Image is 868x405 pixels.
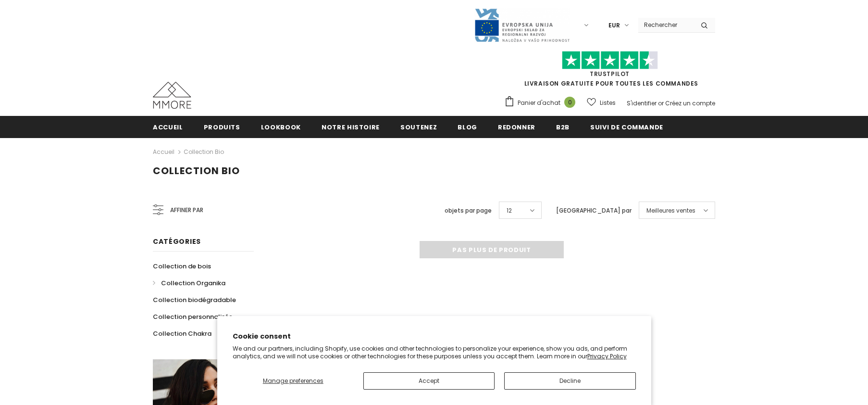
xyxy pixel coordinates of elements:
a: Collection Bio [184,148,224,156]
label: objets par page [445,206,492,215]
a: TrustPilot [590,70,630,78]
span: Lookbook [261,123,301,132]
span: Suivi de commande [590,123,663,132]
a: Produits [204,116,240,138]
span: Collection Chakra [153,329,211,338]
a: Notre histoire [322,116,380,138]
a: Redonner [498,116,535,138]
label: [GEOGRAPHIC_DATA] par [556,206,632,215]
span: Collection de bois [153,262,211,271]
button: Decline [504,372,635,390]
a: Collection Chakra [153,325,211,342]
a: Listes [587,94,616,111]
a: Javni Razpis [474,21,570,29]
a: Privacy Policy [587,352,627,360]
a: Créez un compte [665,99,715,107]
button: Accept [363,372,495,390]
a: soutenez [400,116,437,138]
span: Collection personnalisée [153,312,233,321]
span: Affiner par [170,205,203,215]
a: S'identifier [627,99,657,107]
span: Blog [458,123,477,132]
span: Redonner [498,123,535,132]
a: Blog [458,116,477,138]
span: LIVRAISON GRATUITE POUR TOUTES LES COMMANDES [504,55,715,88]
a: Suivi de commande [590,116,663,138]
span: Listes [600,98,616,108]
span: Manage preferences [263,377,323,385]
span: Collection Bio [153,164,240,177]
a: Panier d'achat 0 [504,96,580,110]
a: Accueil [153,146,174,158]
a: Lookbook [261,116,301,138]
span: or [658,99,664,107]
span: Panier d'achat [518,98,560,108]
img: Cas MMORE [153,82,191,109]
span: Collection Organika [161,278,225,288]
span: EUR [608,21,620,30]
a: B2B [556,116,570,138]
a: Collection personnalisée [153,308,233,325]
span: Meilleures ventes [646,206,695,215]
input: Search Site [638,18,694,32]
h2: Cookie consent [233,331,636,342]
img: Javni Razpis [474,8,570,43]
a: Collection Organika [153,275,225,291]
span: 0 [564,97,575,108]
img: Faites confiance aux étoiles pilotes [562,51,658,70]
span: Collection biodégradable [153,295,236,304]
a: Accueil [153,116,183,138]
button: Manage preferences [233,372,354,390]
span: 12 [507,206,512,215]
a: Collection de bois [153,258,211,275]
span: Accueil [153,123,183,132]
p: We and our partners, including Shopify, use cookies and other technologies to personalize your ex... [233,345,636,360]
span: soutenez [400,123,437,132]
span: B2B [556,123,570,132]
span: Catégories [153,237,201,246]
span: Notre histoire [322,123,380,132]
a: Collection biodégradable [153,291,236,308]
span: Produits [204,123,240,132]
